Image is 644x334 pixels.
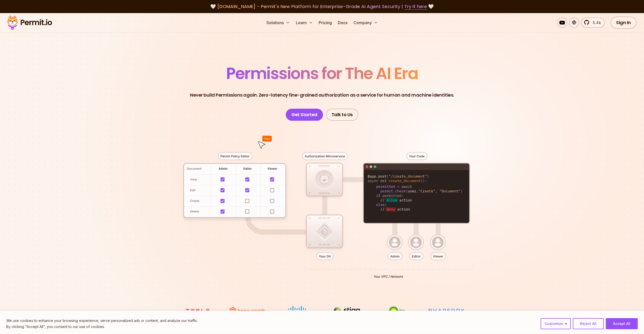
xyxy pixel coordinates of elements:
button: Reject All [573,318,604,329]
img: Rhapsody Health [428,306,465,315]
a: Get Started [286,109,323,121]
a: Try it here [404,3,427,10]
a: 5.4k [581,18,605,28]
button: Customize [541,318,571,329]
div: 🤍 🤍 [12,3,632,10]
img: Honeycomb [228,306,266,315]
span: [DOMAIN_NAME] - Permit's New Platform for Enterprise-Grade AI Agent Security | [217,3,427,10]
img: Permit logo [5,14,54,31]
img: Cisco [278,306,316,315]
p: We use cookies to enhance your browsing experience, serve personalized ads or content, and analyz... [6,318,198,324]
p: Never build Permissions again. Zero-latency fine-grained authorization as a service for human and... [190,92,454,99]
img: tesla [179,306,216,315]
img: Stigg [328,306,366,315]
a: Talk to Us [326,109,358,121]
span: 5.4k [590,20,601,26]
a: Docs [336,18,349,28]
a: Pricing [317,18,334,28]
button: Learn [294,18,315,28]
img: bp [378,306,416,316]
a: Sign In [611,17,636,29]
span: Permissions for The AI Era [226,62,418,85]
button: Accept All [606,318,638,329]
button: Company [351,18,380,28]
p: By clicking "Accept All", you consent to our use of cookies. [6,324,198,330]
button: Solutions [264,18,292,28]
